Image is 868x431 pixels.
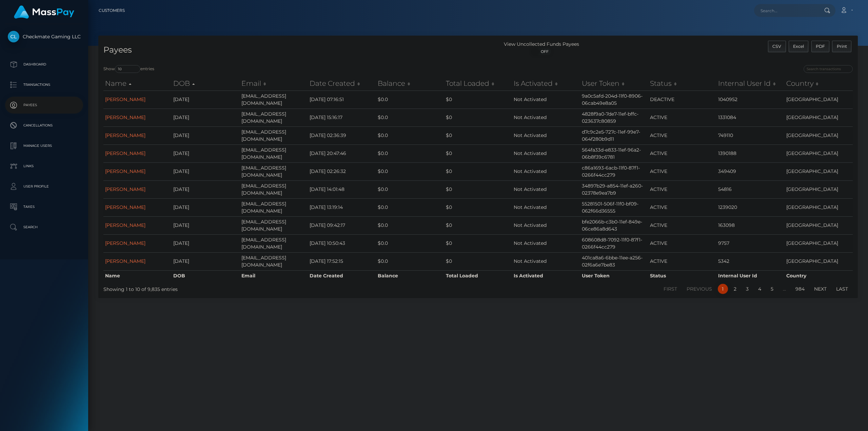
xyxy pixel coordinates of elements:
td: [DATE] 14:01:48 [308,180,376,198]
td: ACTIVE [648,162,716,180]
td: Not Activated [512,162,580,180]
button: Print [832,41,851,52]
td: [GEOGRAPHIC_DATA] [785,144,853,162]
th: Country: activate to sort column ascending [785,77,853,90]
a: 5 [767,284,777,294]
td: $0.0 [376,126,444,144]
td: [EMAIL_ADDRESS][DOMAIN_NAME] [240,109,308,126]
th: User Token: activate to sort column ascending [580,77,648,90]
td: [EMAIL_ADDRESS][DOMAIN_NAME] [240,91,308,109]
a: [PERSON_NAME] [105,204,145,210]
th: Balance [376,270,444,281]
td: [DATE] 17:52:15 [308,252,376,270]
td: ACTIVE [648,109,716,126]
th: Internal User Id: activate to sort column ascending [716,77,785,90]
td: [EMAIL_ADDRESS][DOMAIN_NAME] [240,144,308,162]
td: $0.0 [376,144,444,162]
th: Status [648,270,716,281]
td: [EMAIL_ADDRESS][DOMAIN_NAME] [240,126,308,144]
td: [DATE] 07:16:51 [308,91,376,109]
td: 5342 [716,252,785,270]
td: [DATE] [172,91,240,109]
th: Name: activate to sort column ascending [103,77,172,90]
th: Internal User Id [716,270,785,281]
td: 163098 [716,216,785,234]
p: Search [8,222,80,232]
td: [DATE] 15:16:17 [308,109,376,126]
a: Cancellations [5,117,83,134]
th: Balance: activate to sort column ascending [376,77,444,90]
td: Not Activated [512,126,580,144]
td: 1040952 [716,91,785,109]
td: Not Activated [512,252,580,270]
td: $0.0 [376,162,444,180]
td: ACTIVE [648,144,716,162]
p: Dashboard [8,59,80,70]
a: Next [810,284,830,294]
td: Not Activated [512,144,580,162]
td: [EMAIL_ADDRESS][DOMAIN_NAME] [240,216,308,234]
td: Not Activated [512,216,580,234]
td: [DATE] 20:47:46 [308,144,376,162]
td: ACTIVE [648,180,716,198]
a: [PERSON_NAME] [105,132,145,138]
td: 749110 [716,126,785,144]
td: $0.0 [376,198,444,216]
td: DEACTIVE [648,91,716,109]
td: 9757 [716,234,785,252]
td: [DATE] 02:36:39 [308,126,376,144]
td: $0 [444,216,512,234]
a: Search [5,219,83,236]
input: Search... [754,4,818,17]
a: [PERSON_NAME] [105,150,145,156]
td: $0 [444,162,512,180]
td: [DATE] [172,198,240,216]
a: 3 [742,284,752,294]
td: [EMAIL_ADDRESS][DOMAIN_NAME] [240,252,308,270]
td: $0 [444,91,512,109]
th: Email [240,270,308,281]
td: $0 [444,234,512,252]
td: [GEOGRAPHIC_DATA] [785,109,853,126]
p: Payees [8,100,80,110]
th: Is Activated [512,270,580,281]
td: [GEOGRAPHIC_DATA] [785,198,853,216]
a: 4 [754,284,765,294]
label: Show entries [103,65,154,73]
h4: Payees [103,44,473,56]
th: Name [103,270,172,281]
th: DOB: activate to sort column descending [172,77,240,90]
th: Total Loaded: activate to sort column ascending [444,77,512,90]
span: Print [837,44,847,49]
td: [DATE] [172,180,240,198]
a: 1 [718,284,728,294]
a: Payees [5,97,83,114]
th: Status: activate to sort column ascending [648,77,716,90]
a: Links [5,158,83,175]
span: OFF [535,48,552,55]
a: [PERSON_NAME] [105,186,145,192]
p: Taxes [8,202,80,212]
a: [PERSON_NAME] [105,168,145,174]
a: [PERSON_NAME] [105,258,145,264]
td: Not Activated [512,234,580,252]
th: Date Created: activate to sort column ascending [308,77,376,90]
select: Showentries [115,65,140,73]
td: ACTIVE [648,126,716,144]
td: [DATE] 02:26:32 [308,162,376,180]
td: [DATE] 10:50:43 [308,234,376,252]
th: User Token [580,270,648,281]
td: 1239020 [716,198,785,216]
td: $0.0 [376,216,444,234]
td: [GEOGRAPHIC_DATA] [785,91,853,109]
th: Is Activated: activate to sort column ascending [512,77,580,90]
p: Manage Users [8,141,80,151]
td: [GEOGRAPHIC_DATA] [785,216,853,234]
td: Not Activated [512,91,580,109]
input: Search transactions [804,65,853,73]
td: $0 [444,198,512,216]
a: 2 [730,284,740,294]
td: [DATE] [172,252,240,270]
td: 54816 [716,180,785,198]
img: Checkmate Gaming LLC [8,31,19,42]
